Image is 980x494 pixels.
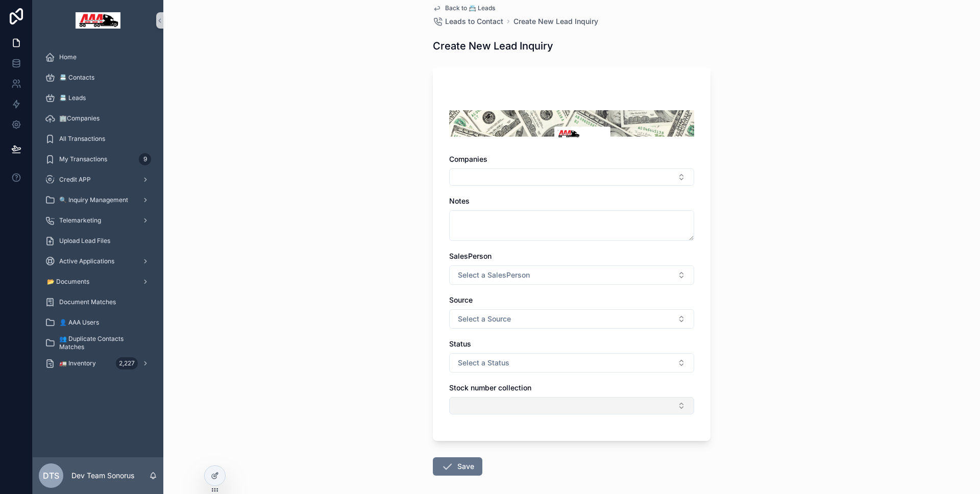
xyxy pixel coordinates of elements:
a: 📂 Documents [39,273,157,291]
span: Notes [449,196,470,205]
span: 👤 AAA Users [59,318,99,327]
a: 👥 Duplicate Contacts Matches [39,334,157,352]
a: Back to 📇 Leads [433,4,495,12]
span: Companies [449,155,487,163]
div: 9 [139,153,151,165]
a: 📇 Contacts [39,68,157,87]
span: 📇 Contacts [59,73,94,82]
span: Credit APP [59,176,91,184]
p: Dev Team Sonorus [71,471,134,481]
a: Credit APP [39,170,157,189]
span: Select a Status [458,358,509,368]
span: Leads to Contact [445,16,503,27]
a: Home [39,48,157,66]
span: SalesPerson [449,252,492,260]
a: 👤 AAA Users [39,313,157,332]
span: DTS [43,470,59,482]
span: Status [449,339,471,348]
a: 🏢Companies [39,109,157,128]
a: Document Matches [39,293,157,311]
button: Select Button [449,168,694,186]
img: App logo [76,12,120,29]
span: 📇 Leads [59,94,86,102]
span: Source [449,295,473,304]
div: 2,227 [116,357,138,369]
span: Select a Source [458,314,511,324]
span: 📂 Documents [47,278,89,286]
a: Telemarketing [39,211,157,230]
span: Document Matches [59,298,116,306]
span: Upload Lead Files [59,237,110,245]
span: 🚛 Inventory [59,359,96,367]
a: 🚛 Inventory2,227 [39,354,157,373]
span: My Transactions [59,155,107,163]
span: 🏢Companies [59,114,100,122]
span: Stock number collection [449,383,531,392]
button: Select Button [449,265,694,285]
a: Upload Lead Files [39,232,157,250]
a: All Transactions [39,130,157,148]
img: 29688-Screenshot_10.png [449,110,694,138]
button: Select Button [449,397,694,414]
button: Select Button [449,309,694,329]
a: Active Applications [39,252,157,270]
span: Telemarketing [59,216,101,225]
span: 👥 Duplicate Contacts Matches [59,335,147,351]
span: All Transactions [59,135,105,143]
span: Active Applications [59,257,114,265]
a: 🔍 Inquiry Management [39,191,157,209]
a: My Transactions9 [39,150,157,168]
div: scrollable content [33,41,163,386]
span: Back to 📇 Leads [445,4,495,12]
button: Save [433,457,482,476]
a: 📇 Leads [39,89,157,107]
button: Select Button [449,353,694,373]
a: Create New Lead Inquiry [513,16,598,27]
span: Select a SalesPerson [458,270,530,280]
span: 🔍 Inquiry Management [59,196,128,204]
span: Home [59,53,77,61]
a: Leads to Contact [433,16,503,27]
h1: Create New Lead Inquiry [433,39,553,53]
